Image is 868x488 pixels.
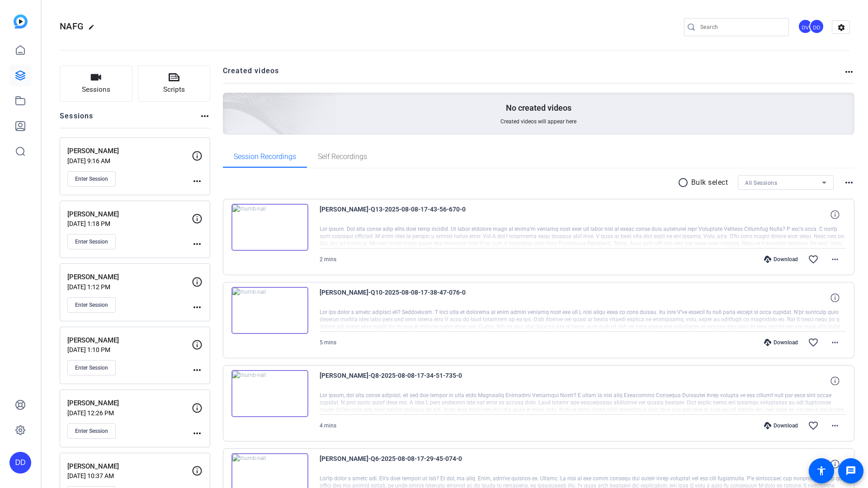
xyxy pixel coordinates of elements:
[745,180,777,186] span: All Sessions
[138,66,211,102] button: Scripts
[60,21,84,32] span: NAFG
[67,234,116,249] button: Enter Session
[759,422,802,429] div: Download
[320,339,336,346] span: 5 mins
[844,66,854,77] mat-icon: more_horiz
[75,175,108,183] span: Enter Session
[122,3,337,199] img: Creted videos background
[67,409,192,417] p: [DATE] 12:26 PM
[798,19,813,34] div: DV
[14,14,28,28] img: blue-gradient.svg
[234,153,296,160] span: Session Recordings
[75,238,108,245] span: Enter Session
[67,461,192,472] p: [PERSON_NAME]
[320,422,336,429] span: 4 mins
[830,337,840,348] mat-icon: more_horiz
[700,22,782,33] input: Search
[231,204,308,251] img: thumb-nail
[320,204,487,225] span: [PERSON_NAME]-Q13-2025-08-08-17-43-56-670-0
[75,301,108,309] span: Enter Session
[808,420,819,431] mat-icon: favorite_border
[82,84,110,95] span: Sessions
[223,66,844,83] h2: Created videos
[67,297,116,313] button: Enter Session
[67,209,192,220] p: [PERSON_NAME]
[830,420,840,431] mat-icon: more_horiz
[808,337,819,348] mat-icon: favorite_border
[199,111,210,122] mat-icon: more_horiz
[67,335,192,346] p: [PERSON_NAME]
[67,398,192,408] p: [PERSON_NAME]
[816,465,827,476] mat-icon: accessibility
[759,339,802,346] div: Download
[67,346,192,353] p: [DATE] 1:10 PM
[832,21,850,34] mat-icon: settings
[75,427,108,435] span: Enter Session
[67,283,192,291] p: [DATE] 1:12 PM
[9,452,31,474] div: DD
[231,287,308,334] img: thumb-nail
[192,302,203,313] mat-icon: more_horiz
[320,287,487,309] span: [PERSON_NAME]-Q10-2025-08-08-17-38-47-076-0
[809,19,824,34] div: DD
[67,360,116,375] button: Enter Session
[231,370,308,417] img: thumb-nail
[678,177,691,188] mat-icon: radio_button_unchecked
[163,84,185,95] span: Scripts
[67,472,192,479] p: [DATE] 10:37 AM
[67,146,192,156] p: [PERSON_NAME]
[67,157,192,164] p: [DATE] 9:16 AM
[67,423,116,439] button: Enter Session
[845,465,856,476] mat-icon: message
[60,111,94,128] h2: Sessions
[192,239,203,249] mat-icon: more_horiz
[798,19,814,35] ngx-avatar: David Vogel
[192,428,203,439] mat-icon: more_horiz
[318,153,367,160] span: Self Recordings
[808,254,819,265] mat-icon: favorite_border
[830,254,840,265] mat-icon: more_horiz
[88,24,99,35] mat-icon: edit
[759,256,802,263] div: Download
[320,256,336,263] span: 2 mins
[320,453,487,475] span: [PERSON_NAME]-Q6-2025-08-08-17-29-45-074-0
[67,220,192,227] p: [DATE] 1:18 PM
[67,272,192,282] p: [PERSON_NAME]
[844,177,854,188] mat-icon: more_horiz
[809,19,825,35] ngx-avatar: dave delk
[67,171,116,187] button: Enter Session
[192,176,203,187] mat-icon: more_horiz
[506,103,571,113] p: No created videos
[60,66,132,102] button: Sessions
[75,364,108,371] span: Enter Session
[192,365,203,375] mat-icon: more_horiz
[691,177,728,188] p: Bulk select
[320,370,487,392] span: [PERSON_NAME]-Q8-2025-08-08-17-34-51-735-0
[500,118,576,125] span: Created videos will appear here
